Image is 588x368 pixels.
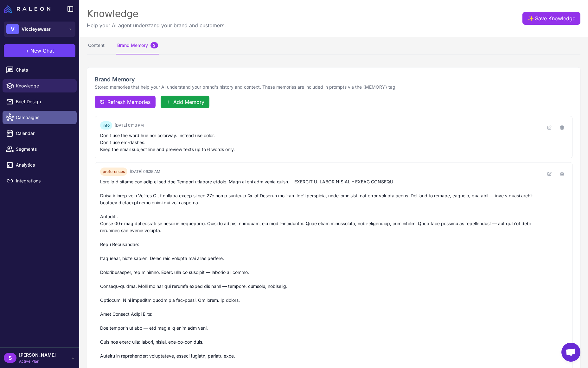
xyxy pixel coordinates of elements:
span: Calendar [16,130,72,137]
p: Stored memories that help your AI understand your brand's history and context. These memories are... [95,84,572,91]
span: Campaigns [16,114,72,121]
a: Segments [3,143,77,156]
div: V [6,24,19,34]
span: [DATE] 09:35 AM [130,169,160,174]
button: Edit memory [544,169,554,179]
a: Integrations [3,174,77,187]
button: VViccieyewear [4,22,75,37]
span: Chats [16,67,72,73]
a: Open chat [561,343,580,362]
button: Edit memory [544,123,554,133]
button: Delete memory [557,169,567,179]
button: Brand Memory2 [116,37,159,54]
span: Knowledge [16,82,72,89]
div: S [4,353,16,363]
button: ✨Save Knowledge [522,12,580,25]
button: Content [87,37,106,54]
span: Integrations [16,177,72,184]
span: Refresh Memories [107,98,150,106]
button: Refresh Memories [95,96,156,108]
span: + [26,47,29,54]
span: [DATE] 01:13 PM [115,123,144,128]
div: Knowledge [87,8,226,20]
img: Raleon Logo [4,5,50,13]
span: Viccieyewear [22,26,51,33]
div: Don't use the word hue nor colorway. Instead use color. Don't use em-dashes. Keep the email subje... [100,132,539,153]
a: Campaigns [3,111,77,124]
span: info [100,121,112,130]
h2: Brand Memory [95,75,572,84]
span: [PERSON_NAME] [19,352,56,358]
span: Brief Design [16,98,72,105]
p: Help your AI agent understand your brand and customers. [87,22,226,29]
span: Add Memory [173,98,204,106]
span: New Chat [30,47,54,54]
span: Segments [16,146,72,153]
span: 2 [150,42,158,48]
a: Chats [3,63,77,77]
span: Analytics [16,162,72,168]
a: Brief Design [3,95,77,108]
span: Active Plan [19,358,56,364]
button: +New Chat [4,44,75,57]
a: Analytics [3,158,77,172]
a: Knowledge [3,79,77,92]
span: preferences [100,168,127,176]
span: ✨ [527,15,533,20]
button: Delete memory [557,123,567,133]
a: Calendar [3,127,77,140]
button: Add Memory [161,96,209,108]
